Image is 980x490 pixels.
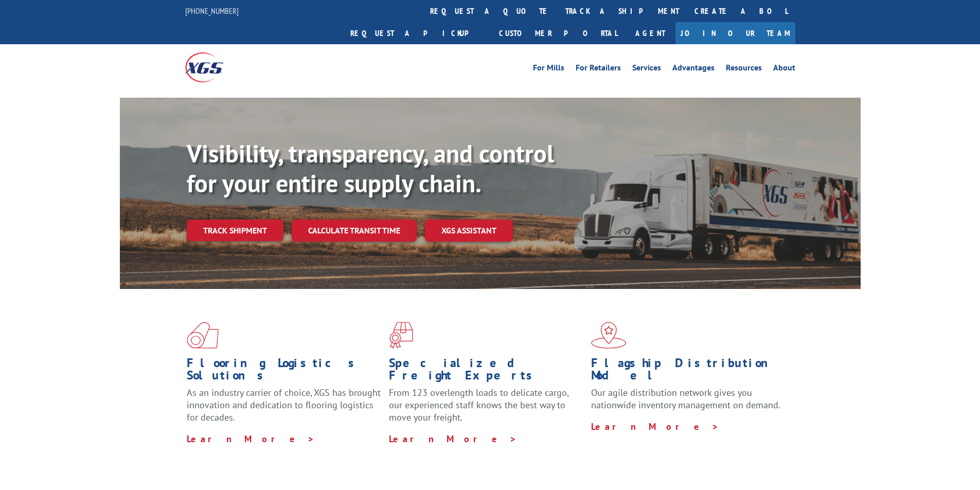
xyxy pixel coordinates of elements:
img: xgs-icon-focused-on-flooring-red [389,322,413,349]
a: Learn More > [187,433,315,445]
h1: Flooring Logistics Solutions [187,357,381,387]
b: Visibility, transparency, and control for your entire supply chain. [187,137,554,199]
a: Calculate transit time [292,220,417,242]
a: Advantages [672,64,715,75]
h1: Specialized Freight Experts [389,357,583,387]
a: Resources [726,64,762,75]
a: Learn More > [591,421,719,432]
h1: Flagship Distribution Model [591,357,786,387]
a: Services [632,64,661,75]
a: Customer Portal [491,22,625,44]
a: Request a pickup [343,22,491,44]
p: From 123 overlength loads to delicate cargo, our experienced staff knows the best way to move you... [389,387,583,432]
a: About [773,64,795,75]
img: xgs-icon-flagship-distribution-model-red [591,322,627,349]
img: xgs-icon-total-supply-chain-intelligence-red [187,322,219,349]
a: Learn More > [389,433,517,445]
a: For Retailers [576,64,621,75]
a: Agent [625,22,675,44]
a: [PHONE_NUMBER] [185,6,239,16]
a: XGS ASSISTANT [425,220,513,242]
a: For Mills [533,64,564,75]
span: As an industry carrier of choice, XGS has brought innovation and dedication to flooring logistics... [187,387,381,423]
span: Our agile distribution network gives you nationwide inventory management on demand. [591,387,780,411]
a: Track shipment [187,220,283,241]
a: Join Our Team [675,22,795,44]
